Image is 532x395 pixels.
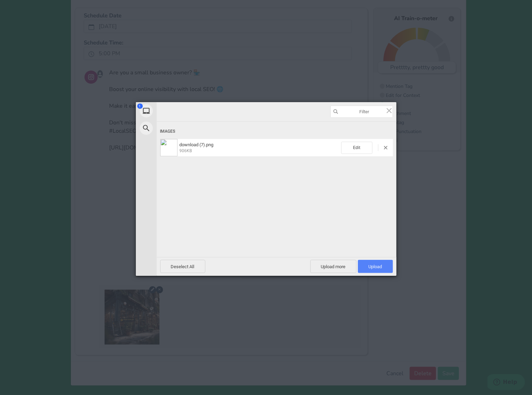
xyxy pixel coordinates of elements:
input: Filter [330,106,393,118]
span: download (7).png [178,142,341,154]
span: Deselect All [160,260,205,273]
div: Images [160,125,393,138]
span: Upload more [310,260,357,273]
div: My Device [136,102,219,120]
span: 906KB [180,148,192,153]
span: 1 [137,104,143,109]
img: 04a499b4-9945-4604-b92a-e842ad4749fa [160,139,178,156]
span: Help [16,5,30,11]
span: download (7).png [180,142,214,147]
span: Upload [369,264,382,269]
span: Upload [358,260,393,273]
span: Click here or hit ESC to close picker [385,107,393,114]
div: Web Search [136,120,219,137]
span: Edit [341,142,373,154]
